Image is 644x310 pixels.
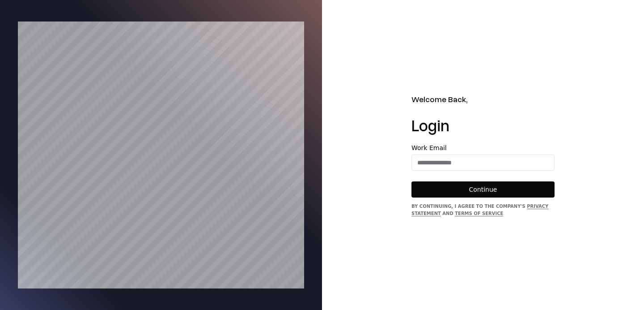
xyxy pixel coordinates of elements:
label: Work Email [411,145,555,151]
h1: Login [411,116,555,134]
a: Privacy Statement [411,204,548,216]
h2: Welcome Back, [411,93,555,105]
div: By continuing, I agree to the Company's and [411,203,555,217]
button: Continue [411,181,555,198]
a: Terms of Service [455,211,503,216]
